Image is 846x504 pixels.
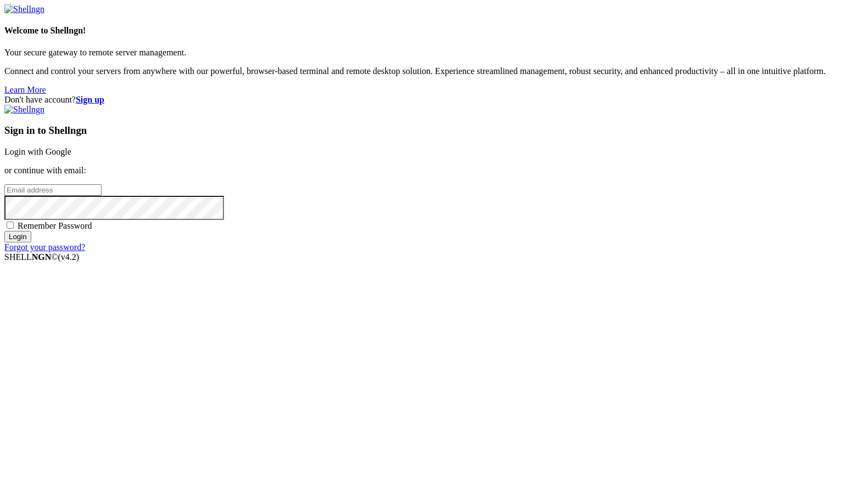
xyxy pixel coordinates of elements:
a: Forgot your password? [4,242,85,252]
span: SHELL © [4,252,79,262]
h3: Sign in to Shellngn [4,124,842,137]
span: 4.2.0 [58,252,80,262]
div: Don't have account? [4,95,842,105]
input: Email address [4,184,102,196]
p: or continue with email: [4,166,842,175]
p: Your secure gateway to remote server management. [4,48,842,58]
input: Login [4,231,31,242]
a: Learn More [4,85,46,94]
a: Sign up [76,95,104,104]
a: Login with Google [4,147,71,156]
img: Shellngn [4,4,44,14]
p: Connect and control your servers from anywhere with our powerful, browser-based terminal and remo... [4,66,842,76]
span: Remember Password [18,221,92,230]
img: Shellngn [4,105,44,115]
h4: Welcome to Shellngn! [4,26,842,36]
input: Remember Password [7,222,14,229]
b: NGN [32,252,52,262]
